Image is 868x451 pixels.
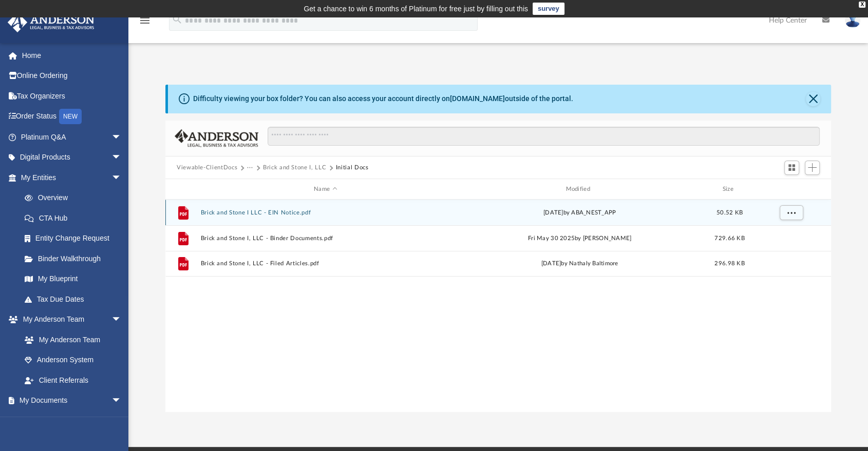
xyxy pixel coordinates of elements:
[336,163,369,172] button: Initial Docs
[455,208,705,218] div: [DATE] by ABA_NEST_APP
[806,92,820,106] button: Close
[304,3,528,15] div: Get a chance to win 6 months of Platinum for free just by filling out this
[7,127,137,147] a: Platinum Q&Aarrow_drop_down
[172,14,183,25] i: search
[139,19,151,27] a: menu
[263,163,326,172] button: Brick and Stone I, LLC
[14,329,127,350] a: My Anderson Team
[7,106,137,127] a: Order StatusNEW
[5,12,98,32] img: Anderson Advisors Platinum Portal
[714,236,744,241] span: 729.66 KB
[14,269,132,289] a: My Blueprint
[59,109,82,124] div: NEW
[177,163,237,172] button: Viewable-ClientDocs
[784,161,800,175] button: Switch to Grid View
[450,94,505,103] a: [DOMAIN_NAME]
[780,205,803,221] button: More options
[7,147,137,168] a: Digital Productsarrow_drop_down
[859,2,865,8] div: close
[111,167,132,188] span: arrow_drop_down
[201,235,450,242] button: Brick and Stone I, LLC - Binder Documents.pdf
[714,261,744,266] span: 296.98 KB
[14,188,137,208] a: Overview
[14,370,132,390] a: Client Referrals
[716,210,743,215] span: 50.52 KB
[14,248,137,269] a: Binder Walkthrough
[165,200,831,413] div: grid
[455,234,705,243] div: Fri May 30 2025 by [PERSON_NAME]
[455,259,705,268] div: [DATE] by Nathaly Baltimore
[111,147,132,168] span: arrow_drop_down
[111,127,132,148] span: arrow_drop_down
[7,309,132,330] a: My Anderson Teamarrow_drop_down
[201,261,450,267] button: Brick and Stone I, LLC - Filed Articles.pdf
[7,167,137,188] a: My Entitiesarrow_drop_down
[14,410,127,431] a: Box
[805,161,820,175] button: Add
[193,93,573,104] div: Difficulty viewing your box folder? You can also access your account directly on outside of the p...
[170,185,196,194] div: id
[709,185,750,194] div: Size
[455,185,705,194] div: Modified
[845,13,860,28] img: User Pic
[247,163,254,172] button: ···
[14,208,137,228] a: CTA Hub
[7,86,137,106] a: Tax Organizers
[7,390,132,411] a: My Documentsarrow_drop_down
[139,14,151,27] i: menu
[200,185,450,194] div: Name
[201,209,450,216] button: Brick and Stone I LLC - EIN Notice.pdf
[111,390,132,411] span: arrow_drop_down
[268,127,820,146] input: Search files and folders
[7,45,137,66] a: Home
[14,350,132,370] a: Anderson System
[754,185,826,194] div: id
[111,309,132,330] span: arrow_drop_down
[533,3,564,15] a: survey
[7,66,137,86] a: Online Ordering
[14,289,137,309] a: Tax Due Dates
[14,228,137,249] a: Entity Change Request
